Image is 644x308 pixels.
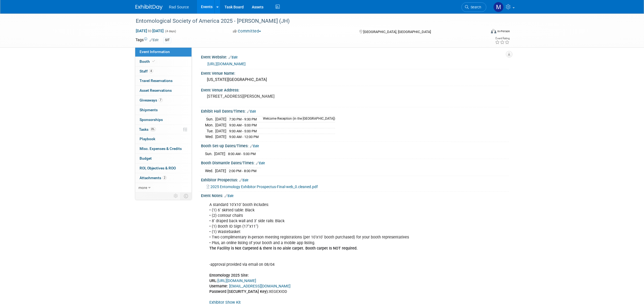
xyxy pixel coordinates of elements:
div: A standard 10’x10’ booth includes: • (1) 6’ skirted table: Black • (2) contour chairs • 8’ draped... [206,199,449,308]
a: Exhibitor Show Kit [209,300,241,305]
span: 7:30 PM - 9:30 PM [229,117,257,121]
div: Exhibitor Prospectus: [201,176,509,183]
a: Budget [135,154,191,163]
div: Event Website: [201,53,509,60]
a: [URL][DOMAIN_NAME] [217,278,256,283]
td: [DATE] [214,151,225,157]
div: Entomological Society of America 2025 - [PERSON_NAME] (JH) [134,16,478,26]
td: [DATE] [215,116,226,122]
span: Attachments [140,176,167,180]
b: Password [SECURITY_DATA] Key): [209,289,269,294]
a: [URL][DOMAIN_NAME] [207,62,246,66]
span: Search [469,5,481,9]
a: Edit [229,55,237,59]
a: Edit [150,38,158,42]
td: Tags [136,37,158,43]
b: URL: [209,278,217,283]
td: Tue. [205,128,215,134]
a: Attachments2 [135,173,191,183]
a: Booth [135,57,191,66]
td: Wed. [205,134,215,140]
span: 2 [163,176,167,180]
a: Staff4 [135,67,191,76]
span: Budget [140,156,152,160]
i: Booth reservation complete [152,60,155,63]
a: Asset Reservations [135,86,191,95]
td: Sun. [205,116,215,122]
span: Rad Source [169,5,189,9]
img: Melissa Conboy [493,2,504,12]
a: [EMAIL_ADDRESS][DOMAIN_NAME] [229,284,290,289]
div: Exhibit Hall Dates/Times: [201,107,509,114]
a: Playbook [135,134,191,144]
span: 9:00 AM - 5:00 PM [229,123,257,127]
a: 2025 Entomology Exhibitor Prospectus-Final-web_0.cleaned.pdf [207,185,318,189]
span: 9:00 AM - 12:00 PM [229,135,259,139]
a: ROI, Objectives & ROO [135,163,191,173]
span: [DATE] [DATE] [136,28,164,33]
span: Booth [140,59,156,64]
span: 7 [158,98,163,102]
span: 9:00 AM - 5:00 PM [229,129,257,133]
b: The Facility is Not Carpeted & there is no aisle carpet. Booth carpet Is NOT required.​ [209,246,358,251]
td: Wed. [205,168,215,174]
td: Welcome Reception (in the [GEOGRAPHIC_DATA]) [260,116,335,122]
b: Username: [209,284,228,289]
td: [DATE] [215,168,226,174]
div: Booth Set-up Dates/Times: [201,142,509,149]
a: Edit [224,194,233,198]
span: Tasks [139,127,156,132]
b: Entomology 2025 Site: [209,273,249,278]
a: Event Information [135,47,191,57]
div: In-Person [497,29,510,33]
span: Shipments [140,108,158,112]
a: Edit [239,178,248,182]
td: Personalize Event Tab Strip [171,192,181,199]
div: SIT [163,37,171,43]
div: Event Rating [495,37,510,40]
a: Shipments [135,105,191,115]
a: Search [461,2,486,12]
a: more [135,183,191,192]
img: Format-Inperson.png [491,29,496,33]
a: Tasks0% [135,125,191,134]
img: ExhibitDay [136,5,163,10]
span: Asset Reservations [140,88,172,93]
div: Booth Dismantle Dates/Times: [201,159,509,166]
div: Event Venue Name: [201,69,509,76]
span: 8:00 AM - 5:00 PM [228,152,256,156]
div: Event Format [454,28,510,36]
td: Mon. [205,122,215,128]
span: (4 days) [165,30,176,33]
span: Sponsorships [140,117,163,122]
span: 4 [149,69,153,73]
span: ROI, Objectives & ROO [140,166,176,170]
span: 0% [150,127,156,131]
button: Committed [231,28,263,34]
span: Staff [140,69,153,73]
span: Playbook [140,137,155,141]
a: Misc. Expenses & Credits [135,144,191,153]
td: Toggle Event Tabs [180,192,191,199]
span: 2025 Entomology Exhibitor Prospectus-Final-web_0.cleaned.pdf [210,185,318,189]
span: more [138,185,147,190]
span: Travel Reservations [140,78,173,83]
td: [DATE] [215,122,226,128]
a: Giveaways7 [135,96,191,105]
span: to [147,29,152,33]
td: Sun. [205,151,214,157]
span: Giveaways [140,98,163,102]
span: [GEOGRAPHIC_DATA], [GEOGRAPHIC_DATA] [363,30,431,34]
span: 2:00 PM - 8:00 PM [229,169,256,173]
span: Event Information [140,50,170,54]
a: Edit [256,161,265,165]
a: Edit [247,110,256,113]
div: Event Venue Address: [201,86,509,93]
div: [US_STATE][GEOGRAPHIC_DATA] [205,76,505,84]
span: Misc. Expenses & Credits [140,146,182,151]
div: Event Notes: [201,192,509,199]
pre: [STREET_ADDRESS][PERSON_NAME] [207,94,323,99]
td: [DATE] [215,128,226,134]
a: Sponsorships [135,115,191,124]
a: Travel Reservations [135,76,191,86]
